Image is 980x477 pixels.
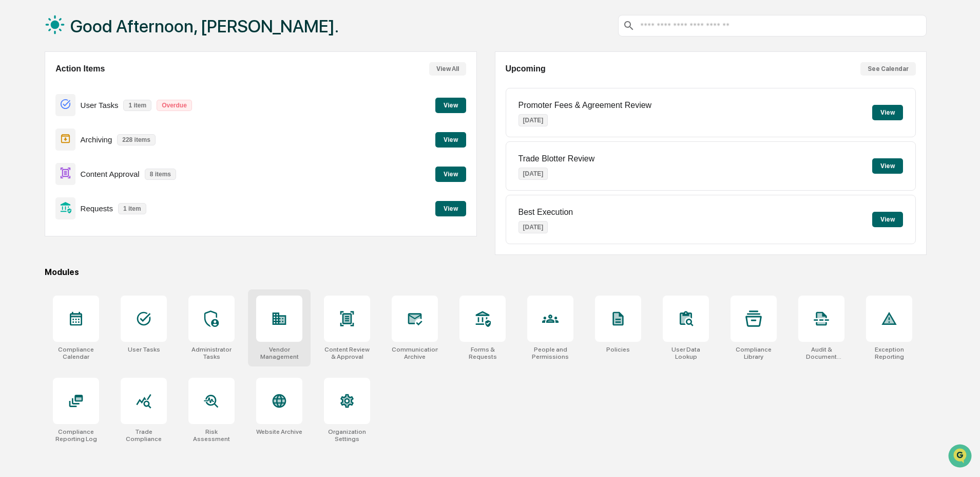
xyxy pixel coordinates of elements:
[118,203,146,214] p: 1 item
[70,16,339,36] h1: Good Afternoon, [PERSON_NAME].
[435,169,466,178] a: View
[10,79,29,97] img: 1746055101610-c473b297-6a78-478c-a979-82029cc54cd1
[145,169,176,180] p: 8 items
[121,428,167,443] div: Trade Compliance
[459,346,506,360] div: Forms & Requests
[429,62,466,76] button: View All
[55,64,105,74] h2: Action Items
[72,174,124,182] a: Powered byPylon
[324,346,370,360] div: Content Review & Approval
[435,100,466,109] a: View
[6,145,69,163] a: 🔎Data Lookup
[435,203,466,213] a: View
[102,174,124,182] span: Pylon
[435,134,466,144] a: View
[117,134,156,145] p: 228 items
[85,130,127,140] span: Attestations
[81,101,119,109] p: User Tasks
[518,168,548,180] p: [DATE]
[188,428,235,443] div: Risk Assessment
[10,150,18,158] div: 🔎
[860,62,916,76] button: See Calendar
[157,100,192,111] p: Overdue
[798,346,844,360] div: Audit & Document Logs
[663,346,709,360] div: User Data Lookup
[6,125,70,144] a: 🖐️Preclearance
[947,443,975,471] iframe: Open customer support
[606,346,630,353] div: Policies
[527,346,573,360] div: People and Permissions
[872,212,903,227] button: View
[70,125,131,144] a: 🗄️Attestations
[518,154,595,163] p: Trade Blotter Review
[81,204,113,213] p: Requests
[123,100,151,111] p: 1 item
[53,428,99,443] div: Compliance Reporting Log
[81,170,140,178] p: Content Approval
[10,22,187,38] p: How can we help?
[731,346,777,360] div: Compliance Library
[21,149,65,159] span: Data Lookup
[35,89,130,97] div: We're available if you need us!
[74,131,83,139] div: 🗄️
[435,132,466,148] button: View
[188,346,235,360] div: Administrator Tasks
[872,105,903,120] button: View
[435,98,466,113] button: View
[256,346,302,360] div: Vendor Management
[35,79,168,89] div: Start new chat
[53,346,99,360] div: Compliance Calendar
[45,267,927,277] div: Modules
[81,135,112,144] p: Archiving
[866,346,912,360] div: Exception Reporting
[435,167,466,182] button: View
[324,428,370,443] div: Organization Settings
[518,114,548,126] p: [DATE]
[392,346,438,360] div: Communications Archive
[435,201,466,216] button: View
[175,82,187,94] button: Start new chat
[518,221,548,233] p: [DATE]
[10,131,18,139] div: 🖐️
[872,158,903,174] button: View
[518,208,573,217] p: Best Execution
[128,346,160,353] div: User Tasks
[506,64,546,74] h2: Upcoming
[21,130,66,140] span: Preclearance
[518,101,652,110] p: Promoter Fees & Agreement Review
[256,428,302,435] div: Website Archive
